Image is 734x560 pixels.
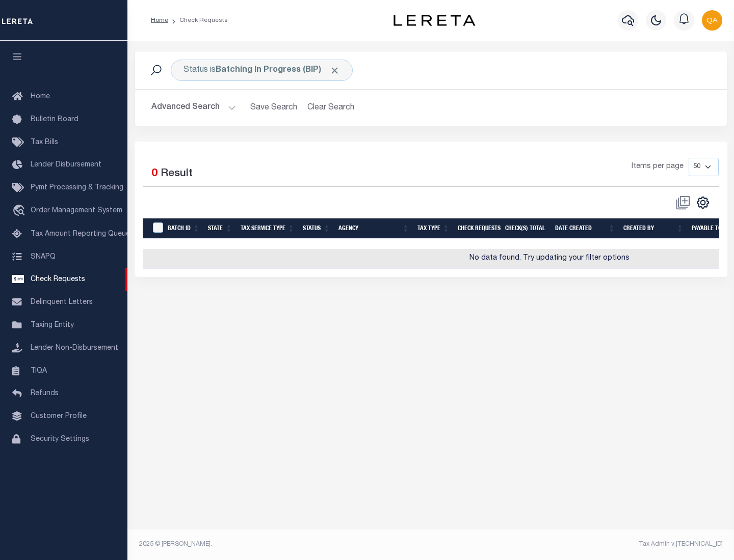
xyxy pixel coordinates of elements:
label: Result [161,166,193,182]
div: 2025 © [PERSON_NAME]. [132,540,431,549]
span: Tax Amount Reporting Queue [31,231,130,238]
i: travel_explore [12,205,29,218]
span: Pymt Processing & Tracking [31,184,123,191]
th: Tax Type: activate to sort column ascending [413,218,454,239]
img: logo-dark.svg [394,15,475,26]
span: Security Settings [31,436,89,443]
b: Batching In Progress (BIP) [216,66,340,74]
span: Refunds [31,390,59,397]
button: Advanced Search [151,98,236,118]
span: Taxing Entity [31,322,74,329]
th: Created By: activate to sort column ascending [619,218,688,239]
th: Batch Id: activate to sort column ascending [164,218,204,239]
span: Delinquent Letters [31,299,93,306]
span: SNAPQ [31,253,56,260]
th: State: activate to sort column ascending [204,218,237,239]
li: Check Requests [168,16,228,25]
div: Status is [171,60,353,81]
span: Order Management System [31,207,122,214]
span: Click to Remove [329,65,340,76]
span: Items per page [632,161,684,173]
th: Date Created: activate to sort column ascending [551,218,619,239]
th: Check(s) Total [501,218,551,239]
span: Bulletin Board [31,116,78,123]
button: Save Search [244,98,303,118]
th: Status: activate to sort column ascending [299,218,334,239]
div: Tax Admin v.[TECHNICAL_ID] [438,540,723,549]
th: Agency: activate to sort column ascending [334,218,413,239]
span: Lender Disbursement [31,161,101,169]
span: Tax Bills [31,139,58,146]
th: Check Requests [454,218,501,239]
span: Lender Non-Disbursement [31,345,118,352]
th: Tax Service Type: activate to sort column ascending [237,218,299,239]
img: svg+xml;base64,PHN2ZyB4bWxucz0iaHR0cDovL3d3dy53My5vcmcvMjAwMC9zdmciIHBvaW50ZXItZXZlbnRzPSJub25lIi... [702,10,722,31]
span: TIQA [31,367,47,374]
button: Clear Search [303,98,359,118]
span: Home [31,93,50,100]
span: Customer Profile [31,413,87,420]
span: Check Requests [31,276,85,283]
a: Home [151,17,168,23]
span: 0 [151,169,158,179]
